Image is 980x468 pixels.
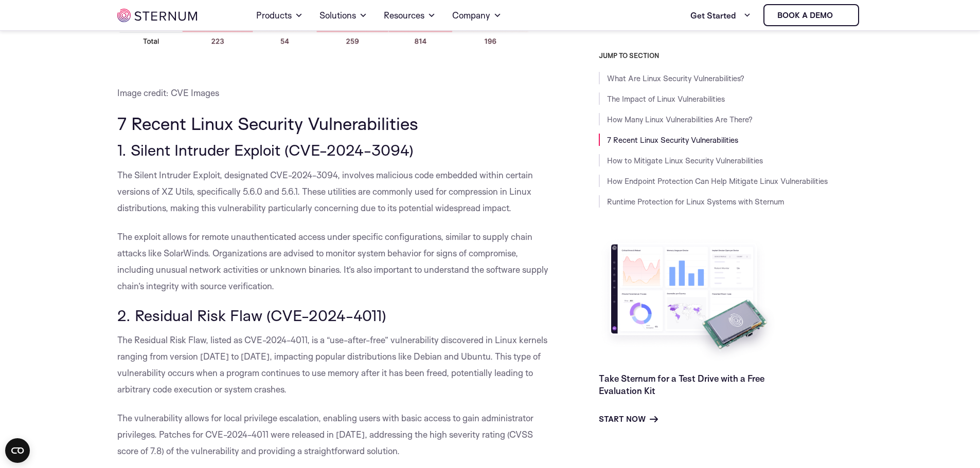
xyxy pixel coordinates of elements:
[607,176,828,186] a: How Endpoint Protection Can Help Mitigate Linux Vulnerabilities
[690,5,751,26] a: Get Started
[599,373,764,396] a: Take Sternum for a Test Drive with a Free Evaluation Kit
[607,73,744,83] a: What Are Linux Security Vulnerabilities?
[117,170,533,213] span: The Silent Intruder Exploit, designated CVE-2024-3094, involves malicious code embedded within ce...
[607,156,763,165] a: How to Mitigate Linux Security Vulnerabilities
[384,1,436,30] a: Resources
[763,4,859,26] a: Book a demo
[319,1,367,30] a: Solutions
[117,113,418,134] span: 7 Recent Linux Security Vulnerabilities
[117,334,547,395] span: The Residual Risk Flaw, listed as CVE-2024-4011, is a “use-after-free” vulnerability discovered i...
[599,236,779,364] img: Take Sternum for a Test Drive with a Free Evaluation Kit
[599,51,863,60] h3: JUMP TO SECTION
[607,115,753,124] a: How Many Linux Vulnerabilities Are There?
[117,87,219,98] span: Image credit: CVE Images
[837,11,845,20] img: sternum iot
[117,306,386,325] span: 2. Residual Risk Flaw (CVE-2024-4011)
[256,1,303,30] a: Products
[607,135,738,145] a: 7 Recent Linux Security Vulnerabilities
[607,197,784,207] a: Runtime Protection for Linux Systems with Sternum
[599,413,658,425] a: Start Now
[607,94,725,104] a: The Impact of Linux Vulnerabilities
[117,9,197,22] img: sternum iot
[117,413,533,456] span: The vulnerability allows for local privilege escalation, enabling users with basic access to gain...
[117,231,548,291] span: The exploit allows for remote unauthenticated access under specific configurations, similar to su...
[5,438,30,463] button: Open CMP widget
[452,1,502,30] a: Company
[117,140,414,159] span: 1. Silent Intruder Exploit (CVE-2024-3094)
